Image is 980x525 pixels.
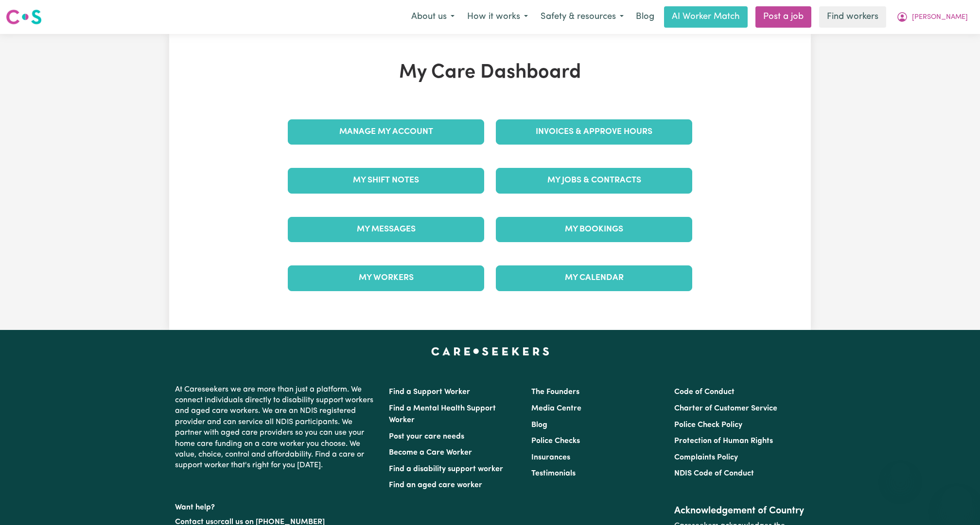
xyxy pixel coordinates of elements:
[175,498,377,513] p: Want help?
[496,119,692,145] a: Invoices & Approve Hours
[389,465,503,473] a: Find a disability support worker
[282,61,698,84] h1: My Care Dashboard
[674,388,735,396] a: Code of Conduct
[461,7,534,27] button: How it works
[288,217,484,242] a: My Messages
[288,168,484,193] a: My Shift Notes
[496,217,692,242] a: My Bookings
[890,7,974,27] button: My Account
[674,505,805,517] h2: Acknowledgement of Country
[389,405,496,424] a: Find a Mental Health Support Worker
[674,405,777,412] a: Charter of Customer Service
[288,265,484,291] a: My Workers
[755,6,811,28] a: Post a job
[674,421,742,429] a: Police Check Policy
[630,6,660,28] a: Blog
[405,7,461,27] button: About us
[389,388,470,396] a: Find a Support Worker
[674,437,773,445] a: Protection of Human Rights
[674,470,754,477] a: NDIS Code of Conduct
[175,380,377,475] p: At Careseekers we are more than just a platform. We connect individuals directly to disability su...
[389,449,472,457] a: Become a Care Worker
[389,481,482,489] a: Find an aged care worker
[531,405,581,412] a: Media Centre
[531,388,579,396] a: The Founders
[496,265,692,291] a: My Calendar
[531,421,547,429] a: Blog
[819,6,886,28] a: Find workers
[674,454,738,461] a: Complaints Policy
[288,119,484,145] a: Manage My Account
[6,8,42,26] img: Careseekers logo
[912,12,968,23] span: [PERSON_NAME]
[531,437,580,445] a: Police Checks
[6,6,42,28] a: Careseekers logo
[389,433,464,441] a: Post your care needs
[531,470,576,477] a: Testimonials
[891,463,910,482] iframe: Close message
[496,168,692,193] a: My Jobs & Contracts
[664,6,748,28] a: AI Worker Match
[941,486,972,517] iframe: Button to launch messaging window
[531,454,570,461] a: Insurances
[431,347,549,355] a: Careseekers home page
[534,7,630,27] button: Safety & resources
